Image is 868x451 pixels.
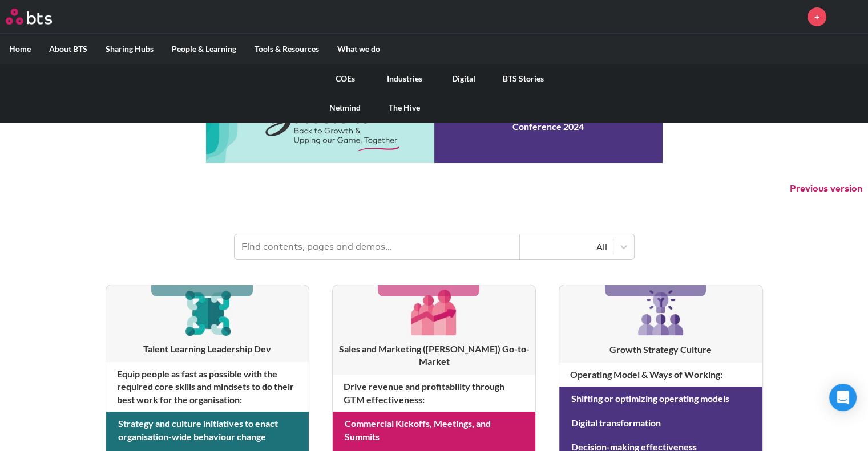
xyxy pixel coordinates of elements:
[333,375,535,412] h4: Drive revenue and profitability through GTM effectiveness :
[633,285,688,340] img: [object Object]
[835,3,862,30] a: Profile
[790,182,862,195] button: Previous version
[106,362,309,412] h4: Equip people as fast as possible with the required core skills and mindsets to do their best work...
[328,34,389,64] label: What we do
[96,34,163,64] label: Sharing Hubs
[106,343,309,355] h3: Talent Learning Leadership Dev
[808,7,826,26] a: +
[163,34,245,64] label: People & Learning
[333,343,535,368] h3: Sales and Marketing ([PERSON_NAME]) Go-to-Market
[407,285,461,339] img: [object Object]
[829,384,857,411] div: Open Intercom Messenger
[245,34,328,64] label: Tools & Resources
[6,9,73,25] a: Go home
[526,241,607,253] div: All
[6,9,52,25] img: BTS Logo
[180,285,235,339] img: [object Object]
[835,3,862,30] img: Katrin Mulford
[40,34,96,64] label: About BTS
[235,234,520,259] input: Find contents, pages and demos...
[559,363,762,387] h4: Operating Model & Ways of Working :
[559,343,762,356] h3: Growth Strategy Culture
